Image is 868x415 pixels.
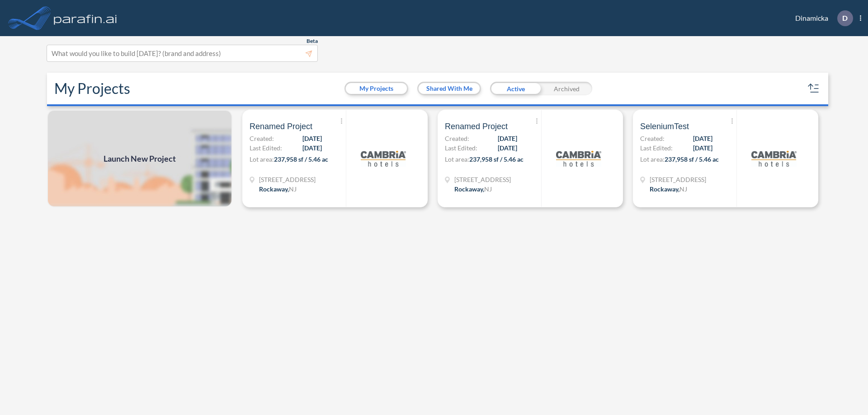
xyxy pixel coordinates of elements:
div: Dinamicka [782,10,861,26]
span: [DATE] [302,134,322,143]
h2: My Projects [54,80,130,97]
span: [DATE] [498,143,517,153]
span: Created: [640,134,665,143]
div: Rockaway, NJ [454,184,492,194]
span: Lot area: [445,155,469,163]
span: Last Edited: [445,143,477,153]
span: [DATE] [498,134,517,143]
span: Renamed Project [250,121,312,132]
span: NJ [484,185,492,193]
span: SeleniumTest [640,121,689,132]
div: Archived [541,82,592,95]
span: [DATE] [693,143,712,153]
span: Rockaway , [650,185,679,193]
span: NJ [679,185,687,193]
span: 237,958 sf / 5.46 ac [469,155,524,163]
span: Rockaway , [259,185,289,193]
img: logo [361,136,406,181]
div: Rockaway, NJ [259,184,297,194]
button: Shared With Me [419,83,480,94]
span: 321 Mt Hope Ave [259,175,316,184]
img: add [47,110,232,207]
span: Created: [445,134,469,143]
a: Launch New Project [47,110,232,207]
span: NJ [289,185,297,193]
div: Active [490,82,541,95]
button: sort [807,81,821,96]
span: 321 Mt Hope Ave [650,175,706,184]
span: Lot area: [250,155,274,163]
span: Last Edited: [250,143,282,153]
span: Created: [250,134,274,143]
span: 237,958 sf / 5.46 ac [665,155,719,163]
img: logo [556,136,601,181]
img: logo [52,9,119,27]
button: My Projects [346,83,407,94]
span: Lot area: [640,155,665,163]
span: 237,958 sf / 5.46 ac [274,155,328,163]
span: Renamed Project [445,121,508,132]
span: Rockaway , [454,185,484,193]
span: 321 Mt Hope Ave [454,175,511,184]
span: [DATE] [693,134,712,143]
p: D [842,14,848,22]
span: [DATE] [302,143,322,153]
div: Rockaway, NJ [650,184,687,194]
span: Launch New Project [104,153,176,165]
img: logo [751,136,797,181]
span: Beta [307,37,318,45]
span: Last Edited: [640,143,673,153]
